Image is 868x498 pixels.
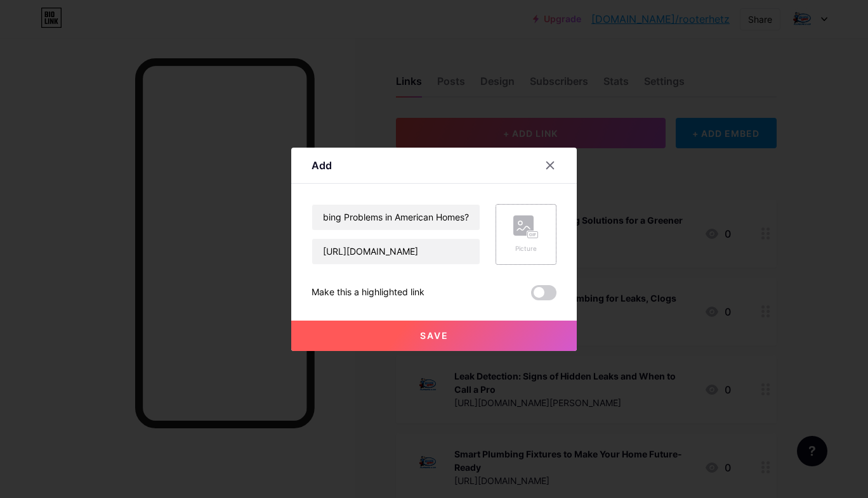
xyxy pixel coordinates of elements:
div: Make this a highlighted link [312,285,424,300]
input: Title [312,205,480,230]
button: Save [291,321,577,351]
div: Add [312,158,332,173]
input: URL [312,239,480,264]
div: Picture [513,244,539,253]
span: Save [420,330,449,341]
